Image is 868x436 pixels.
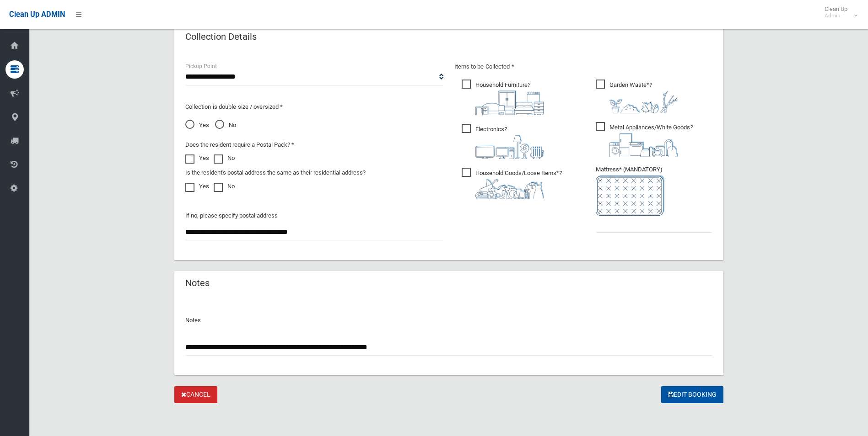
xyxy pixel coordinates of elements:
i: ? [475,170,562,199]
span: Household Goods/Loose Items* [462,168,562,199]
a: Cancel [174,386,217,403]
span: Yes [185,120,209,131]
img: e7408bece873d2c1783593a074e5cb2f.png [596,175,664,216]
span: Clean Up ADMIN [9,10,65,19]
span: Garden Waste* [596,80,678,113]
i: ? [475,81,544,115]
i: ? [609,81,678,113]
header: Collection Details [174,28,268,46]
span: Electronics [462,124,544,159]
span: Metal Appliances/White Goods [596,122,693,157]
img: aa9efdbe659d29b613fca23ba79d85cb.png [475,90,544,115]
p: Notes [185,315,712,326]
img: 36c1b0289cb1767239cdd3de9e694f19.png [609,133,678,157]
span: Household Furniture [462,80,544,115]
span: No [215,120,236,131]
p: Items to be Collected * [454,61,712,72]
span: Clean Up [820,5,857,19]
label: No [214,181,235,192]
img: 4fd8a5c772b2c999c83690221e5242e0.png [609,90,678,113]
button: Edit Booking [661,386,723,403]
span: Mattress* (MANDATORY) [596,166,712,216]
small: Admin [825,12,847,19]
header: Notes [174,274,221,292]
label: No [214,153,235,164]
label: Is the resident's postal address the same as their residential address? [185,167,366,178]
i: ? [475,126,544,159]
img: b13cc3517677393f34c0a387616ef184.png [475,179,544,199]
i: ? [609,124,693,157]
label: Yes [185,153,209,164]
label: Does the resident require a Postal Pack? * [185,139,294,150]
p: Collection is double size / oversized * [185,101,443,112]
img: 394712a680b73dbc3d2a6a3a7ffe5a07.png [475,135,544,159]
label: Yes [185,181,209,192]
label: If no, please specify postal address [185,210,278,221]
